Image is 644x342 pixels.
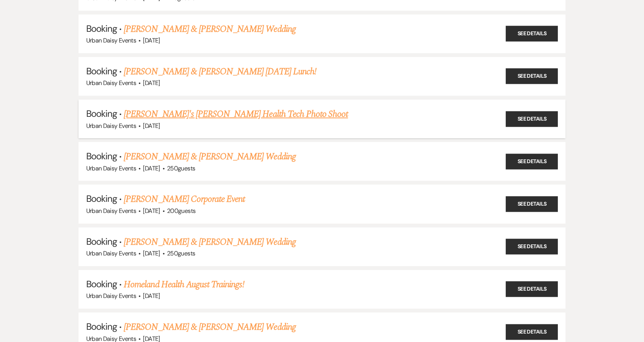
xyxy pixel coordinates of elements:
[86,150,117,162] span: Booking
[167,207,195,215] span: 200 guests
[506,281,558,297] a: See Details
[143,207,160,215] span: [DATE]
[124,65,316,79] a: [PERSON_NAME] & [PERSON_NAME] [DATE] Lunch!
[143,36,160,44] span: [DATE]
[86,164,136,172] span: Urban Daisy Events
[86,122,136,130] span: Urban Daisy Events
[167,164,195,172] span: 250 guests
[86,278,117,290] span: Booking
[86,65,117,77] span: Booking
[86,321,117,332] span: Booking
[86,193,117,205] span: Booking
[124,150,295,164] a: [PERSON_NAME] & [PERSON_NAME] Wedding
[506,154,558,169] a: See Details
[124,192,245,206] a: [PERSON_NAME] Corporate Event
[506,111,558,127] a: See Details
[86,36,136,44] span: Urban Daisy Events
[86,79,136,87] span: Urban Daisy Events
[124,22,295,36] a: [PERSON_NAME] & [PERSON_NAME] Wedding
[143,164,160,172] span: [DATE]
[506,26,558,42] a: See Details
[86,236,117,247] span: Booking
[124,320,295,334] a: [PERSON_NAME] & [PERSON_NAME] Wedding
[86,108,117,119] span: Booking
[506,196,558,212] a: See Details
[124,278,244,291] a: Homeland Health August Trainings!
[143,122,160,130] span: [DATE]
[506,239,558,255] a: See Details
[167,249,195,257] span: 250 guests
[86,23,117,34] span: Booking
[506,69,558,84] a: See Details
[86,249,136,257] span: Urban Daisy Events
[124,107,348,121] a: [PERSON_NAME]'s [PERSON_NAME] Health Tech Photo Shoot
[143,249,160,257] span: [DATE]
[124,235,295,249] a: [PERSON_NAME] & [PERSON_NAME] Wedding
[506,324,558,340] a: See Details
[86,292,136,300] span: Urban Daisy Events
[86,207,136,215] span: Urban Daisy Events
[143,292,160,300] span: [DATE]
[143,79,160,87] span: [DATE]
